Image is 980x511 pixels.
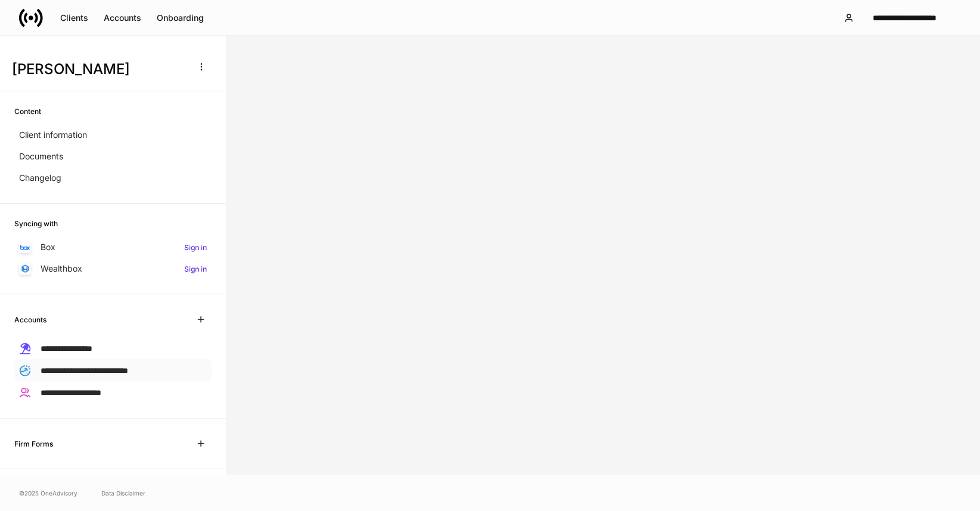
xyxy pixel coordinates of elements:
[14,124,212,146] a: Client information
[14,167,212,189] a: Changelog
[41,263,82,275] p: Wealthbox
[14,236,212,258] a: BoxSign in
[14,218,58,229] h6: Syncing with
[19,129,87,141] p: Client information
[14,146,212,167] a: Documents
[184,242,207,253] h6: Sign in
[19,172,61,184] p: Changelog
[14,258,212,279] a: WealthboxSign in
[104,14,141,22] div: Accounts
[60,14,88,22] div: Clients
[41,241,55,253] p: Box
[157,14,204,22] div: Onboarding
[14,438,53,450] h6: Firm Forms
[14,106,41,117] h6: Content
[20,245,30,250] img: oYqM9ojoZLfzCHUefNbBcWHcyDPbQKagtYciMC8pFl3iZXy3dU33Uwy+706y+0q2uJ1ghNQf2OIHrSh50tUd9HaB5oMc62p0G...
[52,8,96,27] button: Clients
[19,488,77,498] span: © 2025 OneAdvisory
[149,8,212,27] button: Onboarding
[96,8,149,27] button: Accounts
[19,150,63,162] p: Documents
[101,488,145,498] a: Data Disclaimer
[14,314,46,325] h6: Accounts
[12,60,184,79] h3: [PERSON_NAME]
[184,263,207,275] h6: Sign in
